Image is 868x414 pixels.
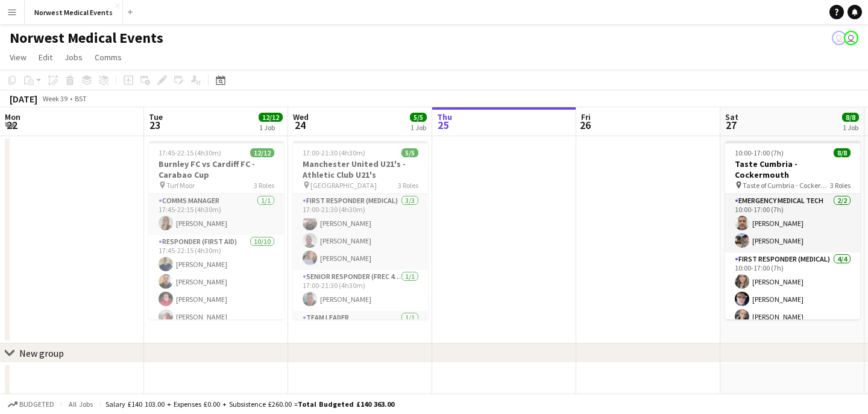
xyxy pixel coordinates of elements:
span: 23 [147,118,163,132]
a: Jobs [60,49,87,65]
app-job-card: 17:00-21:30 (4h30m)5/5Manchester United U21's - Athletic Club U21's [GEOGRAPHIC_DATA]3 RolesFirst... [293,141,428,319]
span: Budgeted [19,400,54,409]
div: 1 Job [410,123,426,132]
span: 26 [579,118,591,132]
app-card-role: Comms Manager1/117:45-22:15 (4h30m)[PERSON_NAME] [149,194,284,235]
app-job-card: 10:00-17:00 (7h)8/8Taste Cumbria - Cockermouth Taste of Cumbria - Cockermouth3 RolesEmergency Med... [725,141,860,319]
app-card-role: First Responder (Medical)4/410:00-17:00 (7h)[PERSON_NAME][PERSON_NAME][PERSON_NAME] [725,252,860,346]
span: Mon [5,111,20,122]
span: 24 [291,118,309,132]
app-card-role: Emergency Medical Tech2/210:00-17:00 (7h)[PERSON_NAME][PERSON_NAME] [725,194,860,252]
span: 17:45-22:15 (4h30m) [159,148,221,157]
h3: Taste Cumbria - Cockermouth [725,158,860,180]
h3: Manchester United U21's - Athletic Club U21's [293,158,428,180]
span: Edit [39,52,52,63]
span: 10:00-17:00 (7h) [735,148,784,157]
span: Total Budgeted £140 363.00 [298,400,394,409]
div: New group [19,347,64,359]
span: 8/8 [842,113,859,122]
app-card-role: First Responder (Medical)3/317:00-21:30 (4h30m)[PERSON_NAME][PERSON_NAME][PERSON_NAME] [293,194,428,270]
span: Tue [149,111,163,122]
button: Norwest Medical Events [25,1,123,24]
div: BST [75,94,87,103]
span: 25 [435,118,452,132]
span: Comms [95,52,122,63]
span: 5/5 [410,113,427,122]
span: All jobs [66,400,95,409]
app-user-avatar: Rory Murphy [832,31,846,45]
button: Budgeted [6,398,56,411]
h1: Norwest Medical Events [10,29,163,47]
h3: Burnley FC vs Cardiff FC - Carabao Cup [149,158,284,180]
a: View [5,49,31,65]
app-user-avatar: Rory Murphy [844,31,858,45]
span: Jobs [64,52,83,63]
app-card-role: Team Leader1/1 [293,311,428,352]
span: Taste of Cumbria - Cockermouth [743,181,830,190]
a: Comms [90,49,127,65]
span: 22 [3,118,20,132]
span: 12/12 [250,148,274,157]
span: Week 39 [40,94,70,103]
span: [GEOGRAPHIC_DATA] [310,181,377,190]
span: 5/5 [401,148,418,157]
div: 1 Job [843,123,858,132]
span: 3 Roles [830,181,851,190]
span: 17:00-21:30 (4h30m) [303,148,365,157]
span: 12/12 [259,113,283,122]
span: 3 Roles [254,181,274,190]
span: 3 Roles [398,181,418,190]
div: 1 Job [259,123,282,132]
span: Turf Moor [166,181,195,190]
span: View [10,52,27,63]
span: 27 [723,118,738,132]
div: [DATE] [10,93,37,105]
span: 8/8 [834,148,851,157]
app-card-role: Senior Responder (FREC 4 or Above)1/117:00-21:30 (4h30m)[PERSON_NAME] [293,270,428,311]
a: Edit [34,49,57,65]
span: Fri [581,111,591,122]
span: Wed [293,111,309,122]
app-job-card: 17:45-22:15 (4h30m)12/12Burnley FC vs Cardiff FC - Carabao Cup Turf Moor3 RolesComms Manager1/117... [149,141,284,319]
span: Thu [437,111,452,122]
div: Salary £140 103.00 + Expenses £0.00 + Subsistence £260.00 = [105,400,394,409]
span: Sat [725,111,738,122]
